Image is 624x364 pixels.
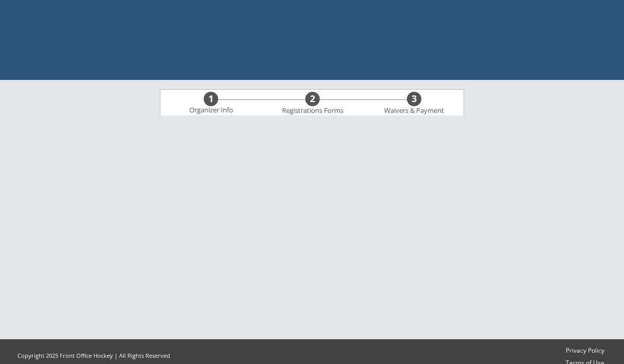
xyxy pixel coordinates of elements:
div: 2 [305,93,320,105]
a: Privacy Policy [561,346,609,355]
div: 1 [204,93,218,105]
div: 3 [407,93,421,105]
div: Copyright 2025 Front Office Hockey | All Rights Reserved [8,352,180,359]
div: Waivers & Payment [379,107,450,115]
div: Organizer Info [183,106,239,114]
div: Registrations Forms [277,107,348,115]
